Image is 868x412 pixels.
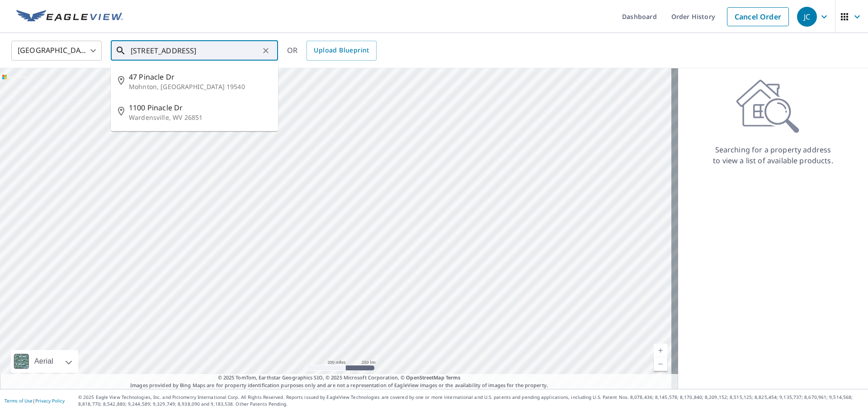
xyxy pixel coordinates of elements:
div: Aerial [11,350,78,373]
a: OpenStreetMap [406,374,444,381]
div: OR [287,41,377,61]
img: EV Logo [16,10,123,24]
a: Upload Blueprint [307,41,376,61]
p: © 2025 Eagle View Technologies, Inc. and Pictometry International Corp. All Rights Reserved. Repo... [78,394,863,407]
p: | [5,398,65,403]
input: Search by address or latitude-longitude [131,38,259,63]
a: Current Level 5, Zoom In [654,344,667,357]
button: Clear [259,44,272,57]
div: [GEOGRAPHIC_DATA] [11,38,102,63]
a: Cancel Order [727,7,789,26]
div: Aerial [32,350,56,373]
div: JC [797,7,817,27]
span: 1100 Pinacle Dr [129,102,271,113]
a: Terms of Use [5,398,33,404]
span: © 2025 TomTom, Earthstar Geographics SIO, © 2025 Microsoft Corporation, © [218,374,461,382]
span: Upload Blueprint [314,45,369,56]
p: Wardensville, WV 26851 [129,113,271,122]
span: 47 Pinacle Dr [129,71,271,82]
a: Privacy Policy [35,398,65,404]
p: Searching for a property address to view a list of available products. [712,144,834,166]
a: Terms [446,374,461,381]
a: Current Level 5, Zoom Out [654,357,667,371]
p: Mohnton, [GEOGRAPHIC_DATA] 19540 [129,82,271,91]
